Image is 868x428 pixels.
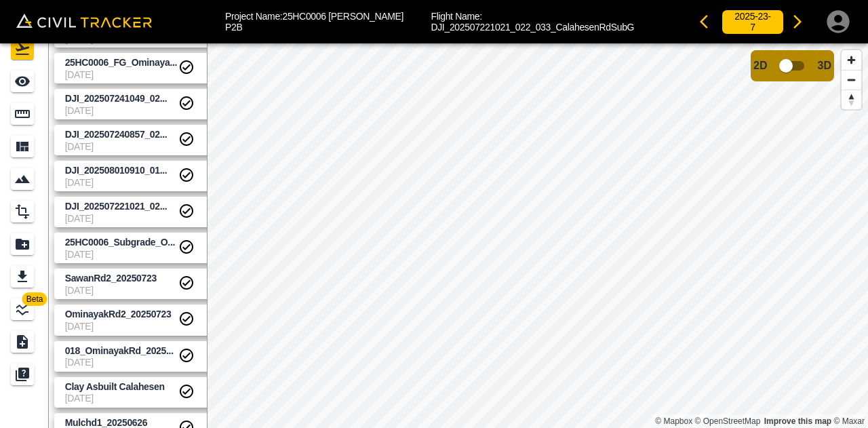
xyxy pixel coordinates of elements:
canvas: Map [207,43,868,428]
button: 2025-23-7 [722,9,784,35]
span: 2D [753,60,767,72]
div: Flights [11,38,38,60]
button: Reset bearing to north [842,90,861,109]
button: Zoom in [842,50,861,70]
a: Maxar [833,416,865,426]
button: Zoom out [842,70,861,90]
span: 3D [818,60,831,72]
a: Map feedback [764,416,831,426]
a: OpenStreetMap [695,416,761,426]
p: Project Name: 25HC0006 [PERSON_NAME] P2B [225,11,420,33]
span: DJI_202507221021_022_033_CalahesenRdSubG [431,22,634,33]
a: Mapbox [655,416,692,426]
img: Civil Tracker [16,14,152,28]
p: Flight Name: [431,11,684,33]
